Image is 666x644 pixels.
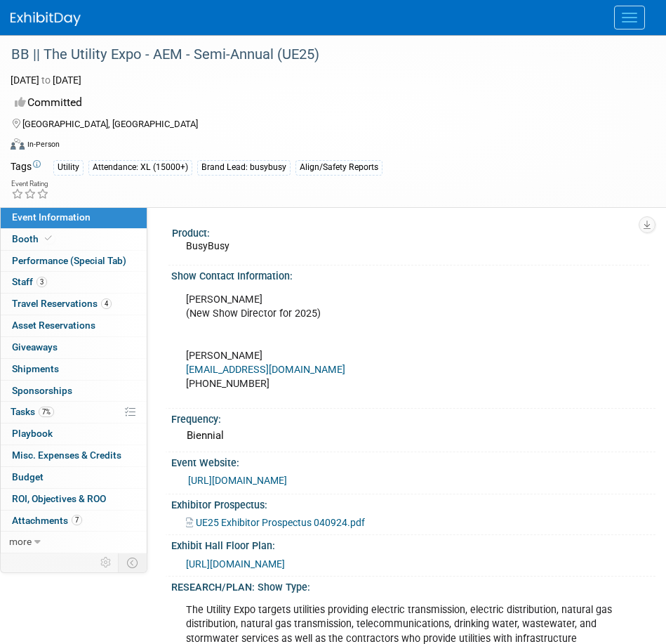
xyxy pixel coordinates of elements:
[1,445,147,466] a: Misc. Expenses & Credits
[12,385,72,396] span: Sponsorships
[171,452,655,470] div: Event Website:
[12,255,126,266] span: Performance (Special Tab)
[196,517,365,528] span: UE25 Exhibitor Prospectus 040924.pdf
[182,425,645,447] div: Biennial
[12,341,58,353] span: Giveaways
[45,235,52,242] i: Booth reservation complete
[11,406,54,417] span: Tasks
[186,240,229,251] span: BusyBusy
[101,298,112,309] span: 4
[12,493,106,504] span: ROI, Objectives & ROO
[39,74,53,86] span: to
[6,42,638,67] div: BB || The Utility Expo - AEM - Semi-Annual (UE25)
[171,535,655,553] div: Exhibit Hall Floor Plan:
[27,139,60,150] div: In-Person
[1,532,147,553] a: more
[1,423,147,445] a: Playbook
[39,407,54,417] span: 7%
[295,160,382,175] div: Align/Safety Reports
[197,160,291,175] div: Brand Lead: busybusy
[88,160,192,175] div: Attendance: XL (15000+)
[11,91,638,115] div: Committed
[1,359,147,380] a: Shipments
[119,553,147,572] td: Toggle Event Tabs
[36,277,47,287] span: 3
[12,320,95,331] span: Asset Reservations
[171,494,655,512] div: Exhibitor Prospectus:
[53,160,84,175] div: Utility
[1,402,147,423] a: Tasks7%
[12,515,82,526] span: Attachments
[171,409,655,426] div: Frequency:
[12,363,59,374] span: Shipments
[11,138,25,150] img: Format-Inperson.png
[12,211,91,223] span: Event Information
[94,553,119,572] td: Personalize Event Tab Strip
[1,489,147,510] a: ROI, Objectives & ROO
[1,467,147,488] a: Budget
[186,558,285,570] a: [URL][DOMAIN_NAME]
[614,6,645,29] button: Menu
[1,272,147,293] a: Staff3
[12,471,44,482] span: Budget
[11,159,41,176] td: Tags
[1,381,147,402] a: Sponsorships
[186,364,345,376] a: [EMAIL_ADDRESS][DOMAIN_NAME]
[12,428,53,439] span: Playbook
[72,515,82,525] span: 7
[1,315,147,336] a: Asset Reservations
[12,276,47,287] span: Staff
[171,265,655,283] div: Show Contact Information:
[172,223,649,240] div: Product:
[12,233,55,244] span: Booth
[1,294,147,315] a: Travel Reservations4
[9,536,32,547] span: more
[11,12,81,26] img: ExhibitDay
[1,207,147,228] a: Event Information
[11,136,648,157] div: Event Format
[12,449,121,461] span: Misc. Expenses & Credits
[176,286,630,399] div: [PERSON_NAME] (New Show Director for 2025) [PERSON_NAME] [PHONE_NUMBER]
[188,475,287,486] a: [URL][DOMAIN_NAME]
[1,337,147,358] a: Giveaways
[12,298,112,309] span: Travel Reservations
[11,74,81,86] span: [DATE] [DATE]
[22,119,198,129] span: [GEOGRAPHIC_DATA], [GEOGRAPHIC_DATA]
[186,517,365,528] a: UE25 Exhibitor Prospectus 040924.pdf
[11,180,49,188] div: Event Rating
[1,511,147,532] a: Attachments7
[1,229,147,250] a: Booth
[1,251,147,272] a: Performance (Special Tab)
[171,577,655,594] div: RESEARCH/PLAN: Show Type:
